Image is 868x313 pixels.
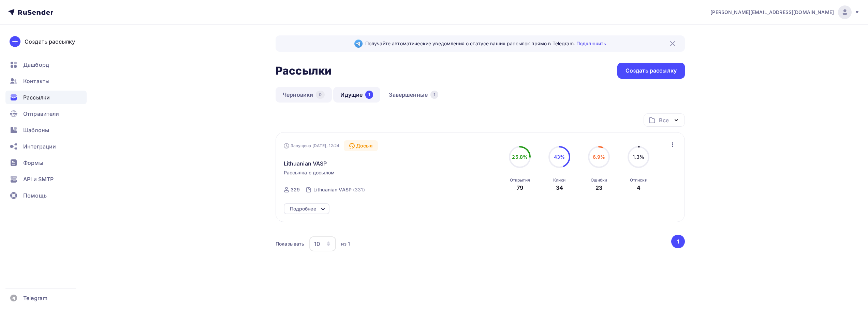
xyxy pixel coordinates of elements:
div: Ошибки [591,177,607,183]
span: Шаблоны [23,126,49,134]
div: 4 [637,184,641,192]
span: 25.8% [512,154,528,160]
span: Контакты [23,77,49,85]
a: Контакты [5,74,87,88]
div: Запущена [DATE], 12:24 [284,143,340,148]
span: API и SMTP [23,175,54,183]
span: 1.3% [633,154,644,160]
span: Получайте автоматические уведомления о статусе ваших рассылок прямо в Telegram. [365,40,606,47]
div: 1 [430,91,438,99]
span: Формы [23,159,43,167]
button: Все [644,113,685,127]
div: Подробнее [290,205,316,213]
span: Telegram [23,294,47,302]
button: Go to page 1 [671,235,685,248]
span: Отправители [23,110,59,118]
span: Дашборд [23,61,49,69]
div: Клики [553,177,566,183]
span: 6.9% [593,154,605,160]
ul: Pagination [670,235,685,248]
a: Отправители [5,107,87,121]
div: Lithuanian VASP [313,186,352,193]
a: Lithuanian VASP (331) [313,184,366,195]
a: Рассылки [5,91,87,104]
div: из 1 [341,240,350,247]
div: Показывать [276,240,304,247]
span: Интеграции [23,142,56,151]
h2: Рассылки [276,64,332,78]
button: 10 [309,236,336,252]
div: Отписки [630,177,647,183]
a: Дашборд [5,58,87,72]
div: 1 [365,91,373,99]
img: Telegram [354,40,363,48]
div: 23 [595,184,602,192]
div: Создать рассылку [626,67,677,75]
a: Завершенные1 [382,87,445,103]
div: 79 [517,184,523,192]
div: Все [659,116,668,124]
a: Формы [5,156,87,170]
a: Идущие1 [333,87,380,103]
a: [PERSON_NAME][EMAIL_ADDRESS][DOMAIN_NAME] [710,5,860,19]
span: Рассылка с досылом [284,169,335,176]
div: Открытия [510,177,530,183]
a: Шаблоны [5,123,87,137]
a: Черновики0 [276,87,332,103]
div: 0 [316,91,325,99]
div: 10 [314,240,320,248]
span: 43% [554,154,565,160]
span: Lithuanian VASP [284,159,327,168]
div: (331) [353,186,365,193]
a: Подключить [576,41,606,46]
span: [PERSON_NAME][EMAIL_ADDRESS][DOMAIN_NAME] [710,9,834,16]
div: Создать рассылку [25,37,75,46]
span: Помощь [23,191,47,200]
span: Рассылки [23,93,50,101]
div: 34 [556,184,563,192]
div: 329 [291,186,300,193]
div: Досыл [344,140,378,151]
